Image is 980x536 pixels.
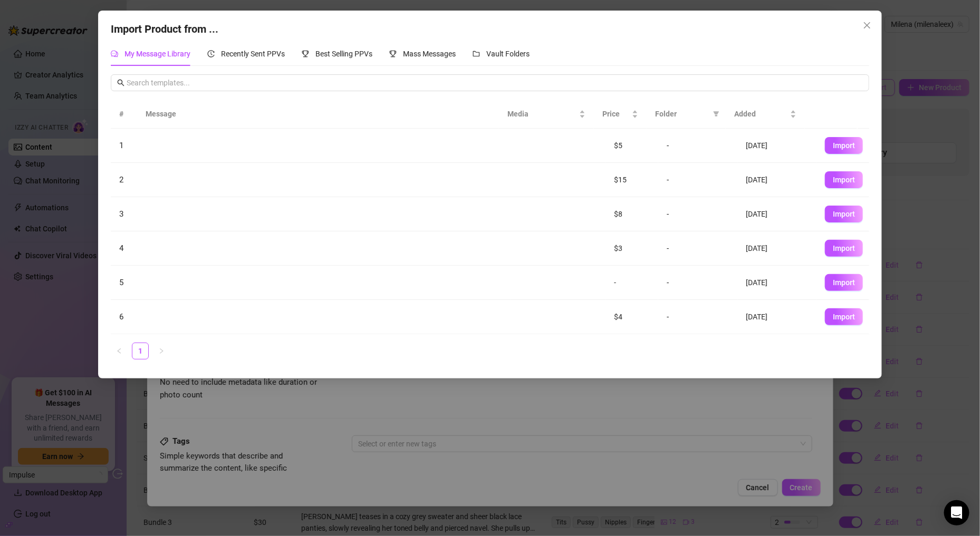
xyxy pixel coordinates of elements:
[667,141,669,150] span: -
[111,50,118,57] span: comment
[124,50,190,58] span: My Message Library
[473,50,480,57] span: folder
[825,274,863,291] button: Import
[833,244,855,252] span: Import
[302,50,309,57] span: trophy
[833,210,855,218] span: Import
[602,108,630,120] span: Price
[403,50,456,58] span: Mass Messages
[111,23,218,35] span: Import Product from ...
[655,108,709,120] span: Folder
[734,108,788,120] span: Added
[315,50,372,58] span: Best Selling PPVs
[737,129,816,163] td: [DATE]
[132,343,149,359] li: 1
[606,163,658,197] td: $15
[507,108,577,120] span: Media
[594,100,647,129] th: Price
[859,17,876,34] button: Close
[158,348,165,354] span: right
[667,175,669,184] span: -
[137,100,499,129] th: Message
[825,240,863,257] button: Import
[825,137,863,154] button: Import
[667,312,669,321] span: -
[132,343,148,359] a: 1
[737,163,816,197] td: [DATE]
[119,243,123,253] span: 4
[119,175,123,184] span: 2
[389,50,397,57] span: trophy
[825,171,863,188] button: Import
[737,266,816,300] td: [DATE]
[207,50,215,57] span: history
[119,312,123,321] span: 6
[667,209,669,219] span: -
[737,300,816,334] td: [DATE]
[863,21,871,30] span: close
[711,106,722,122] span: filter
[606,266,658,300] td: -
[153,343,170,359] button: right
[153,343,170,359] li: Next Page
[486,50,530,58] span: Vault Folders
[737,231,816,266] td: [DATE]
[833,141,855,150] span: Import
[117,79,124,86] span: search
[111,100,137,129] th: #
[119,209,123,219] span: 3
[606,129,658,163] td: $5
[116,348,122,354] span: left
[499,100,594,129] th: Media
[833,278,855,287] span: Import
[111,343,128,359] li: Previous Page
[833,313,855,321] span: Import
[127,77,863,89] input: Search templates...
[833,176,855,184] span: Import
[111,343,128,359] button: left
[737,197,816,231] td: [DATE]
[667,278,669,287] span: -
[667,243,669,253] span: -
[713,111,719,117] span: filter
[825,308,863,325] button: Import
[119,141,123,150] span: 1
[221,50,285,58] span: Recently Sent PPVs
[119,278,123,287] span: 5
[606,197,658,231] td: $8
[944,500,969,525] div: Open Intercom Messenger
[606,231,658,266] td: $3
[606,300,658,334] td: $4
[825,206,863,222] button: Import
[859,21,876,30] span: Close
[726,100,805,129] th: Added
